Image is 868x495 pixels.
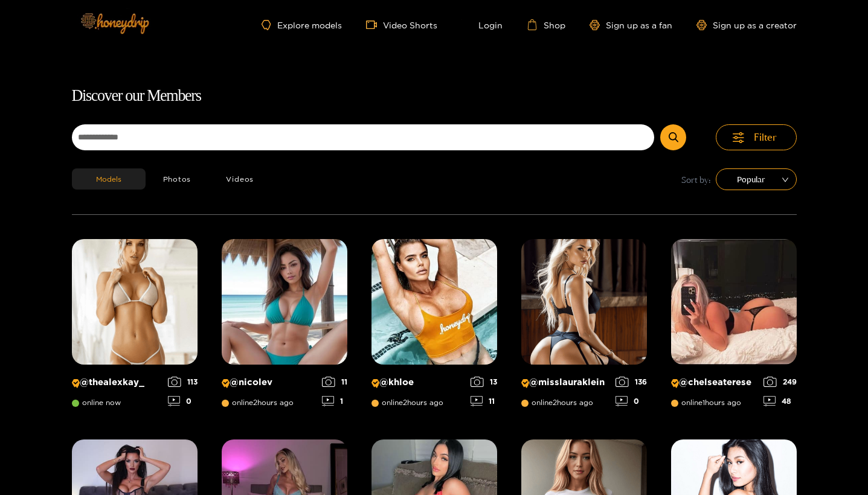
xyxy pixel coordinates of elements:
[681,173,711,187] span: Sort by:
[366,19,437,30] a: Video Shorts
[322,396,347,406] div: 1
[72,168,146,190] button: Models
[696,20,797,30] a: Sign up as a creator
[716,124,797,150] button: Filter
[764,396,797,406] div: 48
[471,377,497,387] div: 13
[168,396,198,406] div: 0
[616,396,647,406] div: 0
[72,83,797,109] h1: Discover our Members
[322,377,347,387] div: 11
[521,239,647,415] a: Creator Profile Image: misslauraklein@misslaurakleinonline2hours ago1360
[716,168,797,190] div: sort
[371,377,465,388] p: @ khloe
[222,377,316,388] p: @ nicolev
[660,124,686,150] button: Submit Search
[754,130,777,144] span: Filter
[671,377,757,388] p: @ chelseaterese
[371,239,497,365] img: Creator Profile Image: khloe
[471,396,497,406] div: 11
[521,239,647,365] img: Creator Profile Image: misslauraklein
[208,168,271,190] button: Videos
[671,398,741,407] span: online 1 hours ago
[146,168,209,190] button: Photos
[671,239,797,415] a: Creator Profile Image: chelseaterese@chelseatereseonline1hours ago24948
[72,398,121,407] span: online now
[590,20,672,30] a: Sign up as a fan
[222,398,294,407] span: online 2 hours ago
[527,19,565,30] a: Shop
[72,377,162,388] p: @ thealexkay_
[371,239,497,415] a: Creator Profile Image: khloe@khloeonline2hours ago1311
[262,20,341,30] a: Explore models
[725,170,788,188] span: Popular
[72,239,198,415] a: Creator Profile Image: thealexkay_@thealexkay_online now1130
[521,398,593,407] span: online 2 hours ago
[371,398,443,407] span: online 2 hours ago
[461,19,503,30] a: Login
[764,377,797,387] div: 249
[366,19,383,30] span: video-camera
[521,377,609,388] p: @ misslauraklein
[616,377,647,387] div: 136
[222,239,347,415] a: Creator Profile Image: nicolev@nicolevonline2hours ago111
[222,239,347,365] img: Creator Profile Image: nicolev
[671,239,797,365] img: Creator Profile Image: chelseaterese
[168,377,198,387] div: 113
[72,239,198,365] img: Creator Profile Image: thealexkay_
